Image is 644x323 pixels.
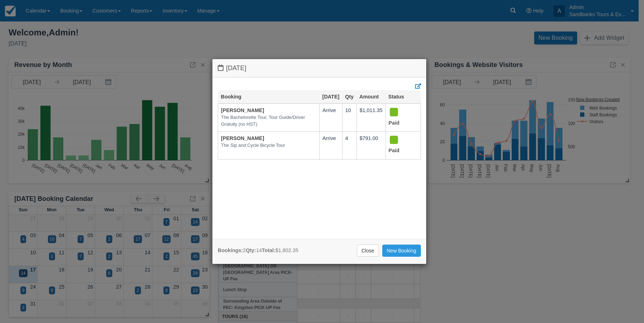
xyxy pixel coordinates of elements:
[382,245,421,257] a: New Booking
[221,142,316,149] em: The Sip and Cycle Bicycle Tour
[221,107,264,113] a: [PERSON_NAME]
[357,245,379,257] a: Close
[221,114,316,127] em: The Bachelorette Tour, Tour Guide/Driver Gratuity (no HST)
[389,135,412,156] div: Paid
[221,94,242,100] a: Booking
[357,103,385,131] td: $1,011.35
[246,247,256,253] strong: Qty:
[221,135,264,141] a: [PERSON_NAME]
[218,247,243,253] strong: Bookings:
[342,103,357,131] td: 10
[218,64,421,72] h4: [DATE]
[342,132,357,160] td: 4
[319,103,342,131] td: Arrive
[389,107,412,129] div: Paid
[357,132,385,160] td: $791.00
[322,94,339,100] a: [DATE]
[359,94,379,100] a: Amount
[345,94,354,100] a: Qty
[319,132,342,160] td: Arrive
[388,94,404,100] a: Status
[218,247,298,254] div: 2 14 $1,802.35
[262,247,275,253] strong: Total:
